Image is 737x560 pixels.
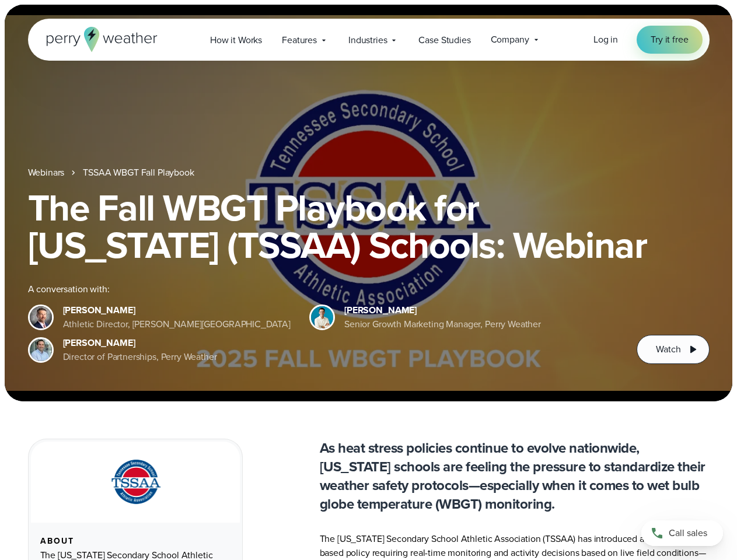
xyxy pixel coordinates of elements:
[320,439,710,513] p: As heat stress policies continue to evolve nationwide, [US_STATE] schools are feeling the pressur...
[418,33,470,47] span: Case Studies
[200,28,272,52] a: How it Works
[83,166,194,180] a: TSSAA WBGT Fall Playbook
[210,33,262,47] span: How it Works
[96,456,174,509] img: TSSAA-Tennessee-Secondary-School-Athletic-Association.svg
[637,26,702,54] a: Try it free
[30,306,52,328] img: Brian Wyatt
[491,33,529,47] span: Company
[30,339,52,361] img: Jeff Wood
[40,537,230,546] div: About
[282,33,317,47] span: Features
[344,317,541,331] div: Senior Growth Marketing Manager, Perry Weather
[637,335,709,364] button: Watch
[63,336,217,350] div: [PERSON_NAME]
[28,282,619,296] div: A conversation with:
[669,526,707,540] span: Call sales
[63,303,291,317] div: [PERSON_NAME]
[344,303,541,317] div: [PERSON_NAME]
[28,166,65,180] a: Webinars
[311,306,333,328] img: Spencer Patton, Perry Weather
[348,33,387,47] span: Industries
[63,350,217,364] div: Director of Partnerships, Perry Weather
[408,28,480,52] a: Case Studies
[641,520,723,546] a: Call sales
[593,33,618,47] a: Log in
[28,166,710,180] nav: Breadcrumb
[651,33,688,47] span: Try it free
[656,342,680,356] span: Watch
[593,33,618,46] span: Log in
[63,317,291,331] div: Athletic Director, [PERSON_NAME][GEOGRAPHIC_DATA]
[28,189,710,264] h1: The Fall WBGT Playbook for [US_STATE] (TSSAA) Schools: Webinar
